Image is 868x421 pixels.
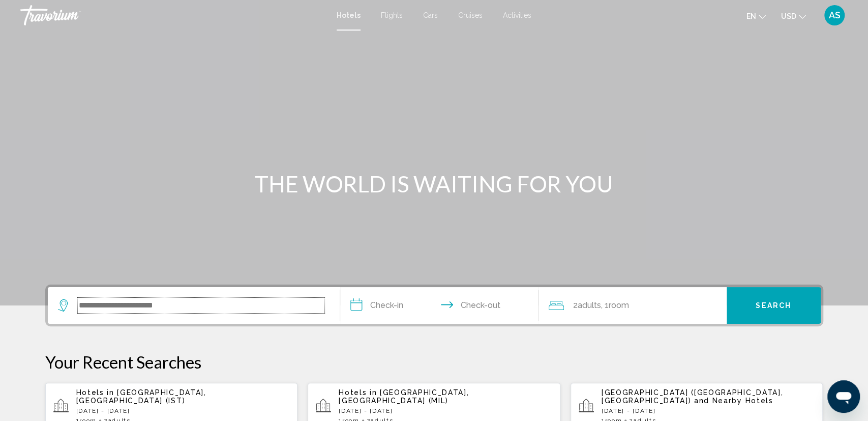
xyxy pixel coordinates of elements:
[339,407,552,414] p: [DATE] - [DATE]
[781,12,796,20] span: USD
[756,302,791,310] span: Search
[694,397,773,405] span: and Nearby Hotels
[423,11,438,19] a: Cars
[381,11,403,19] a: Flights
[458,11,483,19] a: Cruises
[503,11,531,19] a: Activities
[829,10,841,20] span: AS
[48,287,821,324] div: Search widget
[609,300,629,310] span: Room
[578,300,601,310] span: Adults
[727,287,821,324] button: Search
[821,5,848,26] button: User Menu
[746,9,766,23] button: Change language
[340,287,538,324] button: Check in and out dates
[602,388,783,405] span: [GEOGRAPHIC_DATA] ([GEOGRAPHIC_DATA], [GEOGRAPHIC_DATA])
[573,298,601,313] span: 2
[746,12,756,20] span: en
[827,380,860,413] iframe: Кнопка запуска окна обмена сообщениями
[538,287,727,324] button: Travelers: 2 adults, 0 children
[76,388,114,397] span: Hotels in
[339,388,469,405] span: [GEOGRAPHIC_DATA], [GEOGRAPHIC_DATA] (MIL)
[76,407,290,414] p: [DATE] - [DATE]
[76,388,206,405] span: [GEOGRAPHIC_DATA], [GEOGRAPHIC_DATA] (IST)
[601,298,629,313] span: , 1
[244,171,625,197] h1: THE WORLD IS WAITING FOR YOU
[339,388,377,397] span: Hotels in
[781,9,806,23] button: Change currency
[45,352,823,372] p: Your Recent Searches
[20,5,326,25] a: Travorium
[602,407,815,414] p: [DATE] - [DATE]
[337,11,361,19] a: Hotels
